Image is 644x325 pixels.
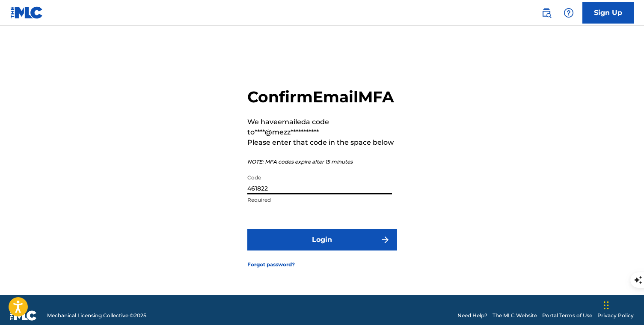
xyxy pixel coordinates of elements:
iframe: Chat Widget [601,284,644,325]
p: Please enter that code in the space below [247,137,397,148]
img: f7272a7cc735f4ea7f67.svg [380,235,390,245]
img: help [564,8,574,18]
p: Required [247,196,392,204]
img: logo [10,310,37,321]
a: The MLC Website [493,312,537,319]
button: Login [247,229,397,250]
p: NOTE: MFA codes expire after 15 minutes [247,158,397,166]
div: Help [560,4,577,21]
h2: Confirm Email MFA [247,87,397,107]
a: Public Search [538,4,555,21]
span: Mechanical Licensing Collective © 2025 [47,312,146,319]
a: Sign Up [582,2,634,24]
a: Privacy Policy [597,312,634,319]
div: Drag [604,292,609,318]
a: Need Help? [457,312,487,319]
a: Forgot password? [247,261,295,268]
img: search [541,8,552,18]
img: MLC Logo [10,6,43,19]
a: Portal Terms of Use [542,312,592,319]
